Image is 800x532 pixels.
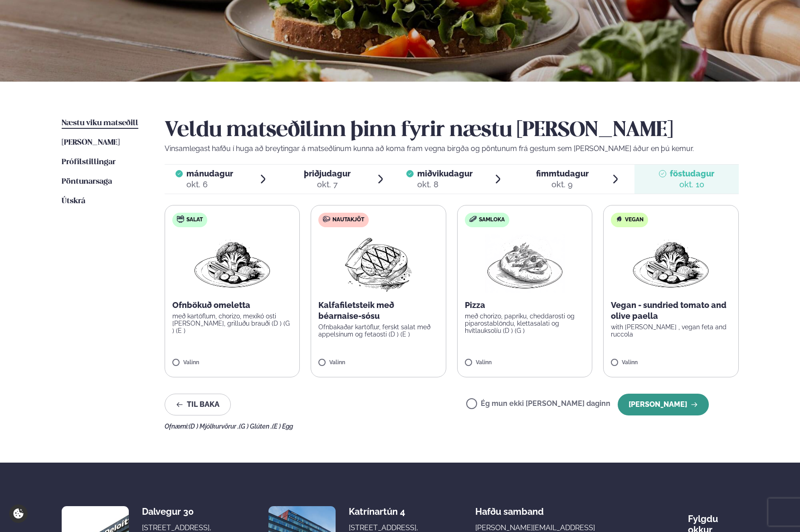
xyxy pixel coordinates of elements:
[631,234,711,293] img: Vegan.png
[304,169,351,178] span: þriðjudagur
[186,216,203,224] span: Salat
[62,119,138,127] span: Næstu viku matseðill
[165,423,739,430] div: Ofnæmi:
[618,394,709,415] button: [PERSON_NAME]
[318,323,439,338] p: Ofnbakaðar kartöflur, ferskt salat með appelsínum og fetaosti (D ) (E )
[332,216,364,224] span: Nautakjöt
[611,300,731,322] p: Vegan - sundried tomato and olive paella
[192,234,272,293] img: Vegan.png
[465,300,585,311] p: Pizza
[338,234,419,293] img: Beef-Meat.png
[62,158,116,166] span: Prófílstillingar
[479,216,505,224] span: Samloka
[417,169,473,178] span: miðvikudagur
[536,169,589,178] span: fimmtudagur
[465,312,585,334] p: með chorizo, papríku, cheddarosti og piparostablöndu, klettasalati og hvítlauksolíu (D ) (G )
[62,137,120,148] a: [PERSON_NAME]
[172,312,293,334] p: með kartöflum, chorizo, mexíkó osti [PERSON_NAME], grilluðu brauði (D ) (G ) (E )
[611,323,731,338] p: with [PERSON_NAME] , vegan feta and ruccola
[625,216,644,224] span: Vegan
[62,118,138,129] a: Næstu viku matseðill
[239,423,272,430] span: (G ) Glúten ,
[62,176,112,187] a: Pöntunarsaga
[475,499,544,517] span: Hafðu samband
[323,215,330,223] img: beef.svg
[165,118,739,143] h2: Veldu matseðilinn þinn fyrir næstu [PERSON_NAME]
[670,169,714,178] span: föstudagur
[62,157,116,168] a: Prófílstillingar
[62,197,85,205] span: Útskrá
[142,506,214,517] div: Dalvegur 30
[349,506,421,517] div: Katrínartún 4
[485,234,565,293] img: Pizza-Bread.png
[9,504,28,523] a: Cookie settings
[62,196,85,207] a: Útskrá
[304,179,351,190] div: okt. 7
[670,179,714,190] div: okt. 10
[536,179,589,190] div: okt. 9
[469,216,477,222] img: sandwich-new-16px.svg
[189,423,239,430] span: (D ) Mjólkurvörur ,
[186,169,233,178] span: mánudagur
[62,139,120,146] span: [PERSON_NAME]
[615,215,623,223] img: Vegan.svg
[165,143,739,154] p: Vinsamlegast hafðu í huga að breytingar á matseðlinum kunna að koma fram vegna birgða og pöntunum...
[165,394,231,415] button: Til baka
[186,179,233,190] div: okt. 6
[272,423,293,430] span: (E ) Egg
[318,300,439,322] p: Kalfafiletsteik með béarnaise-sósu
[177,215,184,223] img: salad.svg
[62,178,112,185] span: Pöntunarsaga
[417,179,473,190] div: okt. 8
[172,300,293,311] p: Ofnbökuð omeletta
